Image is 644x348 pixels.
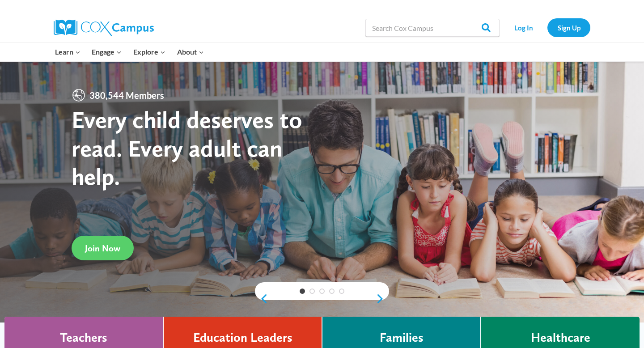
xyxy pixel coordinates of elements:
a: 2 [309,289,315,294]
h4: Families [380,330,424,345]
a: next [376,293,389,304]
a: Sign Up [547,18,590,37]
nav: Primary Navigation [49,42,209,61]
div: content slider buttons [255,290,389,308]
a: previous [255,293,268,304]
a: Join Now [72,236,134,260]
span: Learn [55,46,80,58]
span: 380,544 Members [86,88,168,102]
a: 3 [319,289,325,294]
a: 4 [329,289,335,294]
a: Log In [504,18,543,37]
a: 1 [300,289,305,294]
h4: Healthcare [531,330,590,345]
span: Engage [92,46,122,58]
strong: Every child deserves to read. Every adult can help. [72,105,302,191]
img: Cox Campus [54,20,154,36]
span: Explore [133,46,165,58]
nav: Secondary Navigation [504,18,590,37]
input: Search Cox Campus [365,19,500,37]
h4: Teachers [60,330,107,345]
a: 5 [339,289,344,294]
span: Join Now [85,243,120,254]
span: About [177,46,204,58]
h4: Education Leaders [193,330,292,345]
